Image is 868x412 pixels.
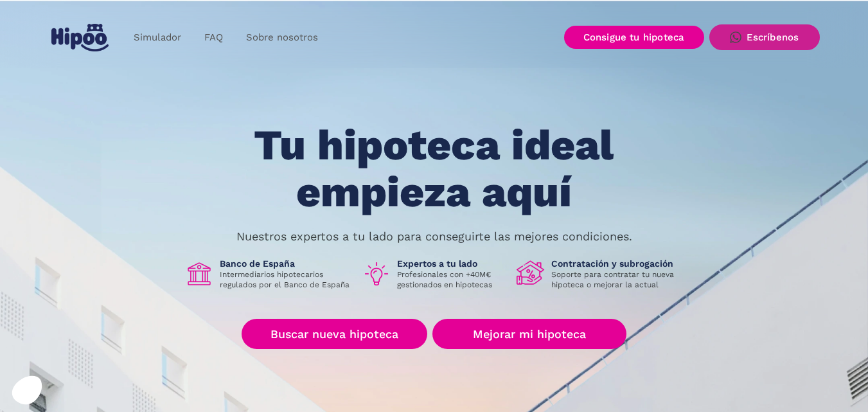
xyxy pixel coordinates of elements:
p: Intermediarios hipotecarios regulados por el Banco de España [220,269,352,290]
h1: Contratación y subrogación [551,258,684,269]
div: Escríbenos [747,31,799,43]
a: Mejorar mi hipoteca [432,319,626,349]
h1: Tu hipoteca ideal empieza aquí [190,122,677,215]
p: Profesionales con +40M€ gestionados en hipotecas [397,269,506,290]
h1: Expertos a tu lado [397,258,506,269]
a: Simulador [122,25,193,50]
h1: Banco de España [220,258,352,269]
a: Sobre nosotros [235,25,330,50]
a: home [49,19,112,57]
a: Consigue tu hipoteca [564,26,704,49]
a: Buscar nueva hipoteca [242,319,427,349]
a: FAQ [193,25,235,50]
a: Escríbenos [709,24,820,50]
p: Nuestros expertos a tu lado para conseguirte las mejores condiciones. [236,231,632,242]
p: Soporte para contratar tu nueva hipoteca o mejorar la actual [551,269,684,290]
